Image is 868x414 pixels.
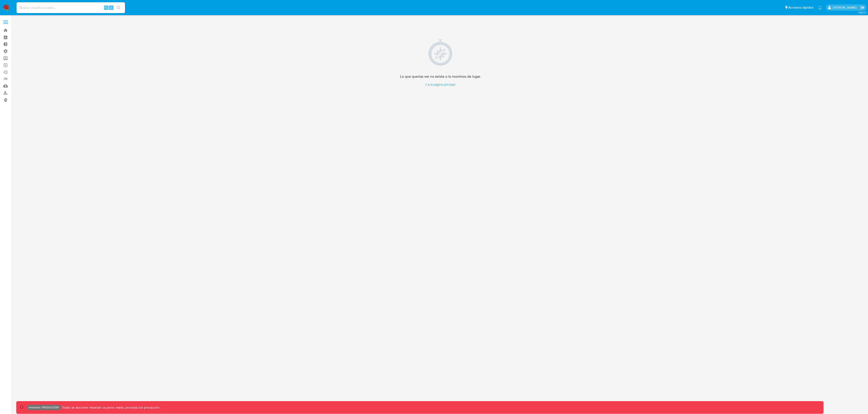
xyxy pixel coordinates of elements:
[61,405,160,410] p: Todas las acciones impactan usuarios reales, proceda con precaución.
[788,5,814,10] span: Accesos rápidos
[833,5,858,10] p: leandrojossue.ramirez@mercadolibre.com.co
[28,407,59,408] p: Ambiente: PRODUCCIÓN
[818,6,822,9] a: Notificaciones
[111,5,112,10] span: s
[114,5,123,11] button: search-icon
[17,5,125,11] input: Buscar usuario o caso...
[400,82,481,87] a: Ir a la página principal
[400,74,481,79] h4: Lo que querías ver no existe o lo movimos de lugar.
[860,5,865,10] a: Salir
[104,5,108,10] span: ⌥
